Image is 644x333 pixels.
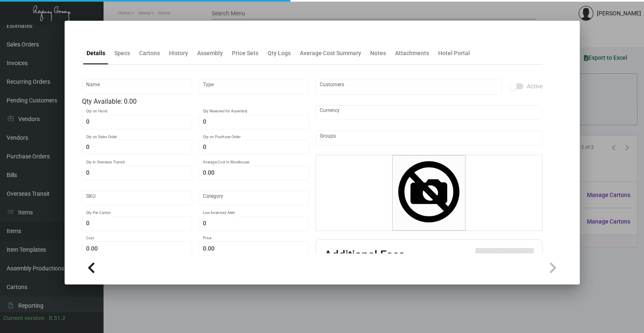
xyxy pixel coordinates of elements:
div: Average Cost Summary [300,49,361,58]
span: Add Additional Fee [480,252,530,259]
div: Qty Available: 0.00 [82,97,309,107]
div: Notes [370,49,386,58]
div: Qty Logs [268,49,291,58]
h2: Additional Fees [324,248,405,263]
div: Current version: [3,314,46,323]
div: Specs [114,49,130,58]
div: History [169,49,188,58]
input: Add new.. [320,84,497,90]
div: Cartons [139,49,160,58]
div: Attachments [395,49,429,58]
div: 0.51.2 [49,314,65,323]
div: Details [87,49,105,58]
div: Assembly [197,49,223,58]
button: Add Additional Fee [475,248,534,263]
div: Hotel Portal [438,49,470,58]
span: Active [527,81,543,91]
input: Add new.. [320,135,538,141]
div: Price Sets [232,49,258,58]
